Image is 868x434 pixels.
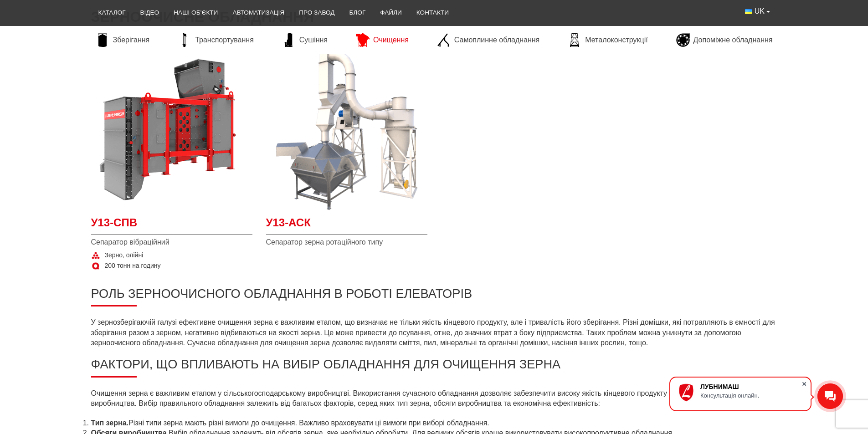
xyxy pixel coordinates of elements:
[342,3,373,23] a: Блог
[693,35,773,45] span: Допоміжне обладнання
[672,33,777,47] a: Допоміжне обладнання
[91,418,777,428] li: Різні типи зерна мають різні вимоги до очищення. Важливо враховувати ці вимоги при виборі обладна...
[91,388,777,409] p: Очищення зерна є важливим етапом у сільськогосподарському виробництві. Використання сучасного обл...
[91,419,129,427] strong: Тип зерна.
[700,383,801,390] div: ЛУБНИМАШ
[738,3,777,20] button: UK
[91,286,777,307] h2: Роль зерноочисного обладнання в роботі елеваторів
[166,3,225,23] a: Наші об’єкти
[225,3,292,23] a: Автоматизація
[292,3,342,23] a: Про завод
[113,35,150,45] span: Зберігання
[700,392,801,399] div: Консультація онлайн.
[91,357,777,378] h2: Фактори, що впливають на вибір обладнання для очищення зерна
[755,6,765,16] span: UK
[195,35,254,45] span: Транспортування
[91,33,154,47] a: Зберігання
[105,251,144,260] span: Зерно, олійні
[173,33,258,47] a: Транспортування
[351,33,413,47] a: Очищення
[299,35,328,45] span: Сушіння
[373,3,409,23] a: Файли
[266,237,427,247] span: Сепаратор зерна ротаційного типу
[409,3,456,23] a: Контакти
[266,215,427,235] a: У13-АСК
[745,9,752,14] img: Українська
[91,215,252,235] a: У13-СПВ
[105,261,161,271] span: 200 тонн на годину
[585,35,647,45] span: Металоконструкції
[277,33,332,47] a: Сушіння
[91,3,133,23] a: Каталог
[91,317,777,348] p: У зернозберігаючій галузі ефективне очищення зерна є важливим етапом, що визначає не тільки якіст...
[454,35,539,45] span: Самоплинне обладнання
[91,237,252,247] span: Сепаратор вібраційний
[432,33,544,47] a: Самоплинне обладнання
[133,3,167,23] a: Відео
[373,35,409,45] span: Очищення
[563,33,652,47] a: Металоконструкції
